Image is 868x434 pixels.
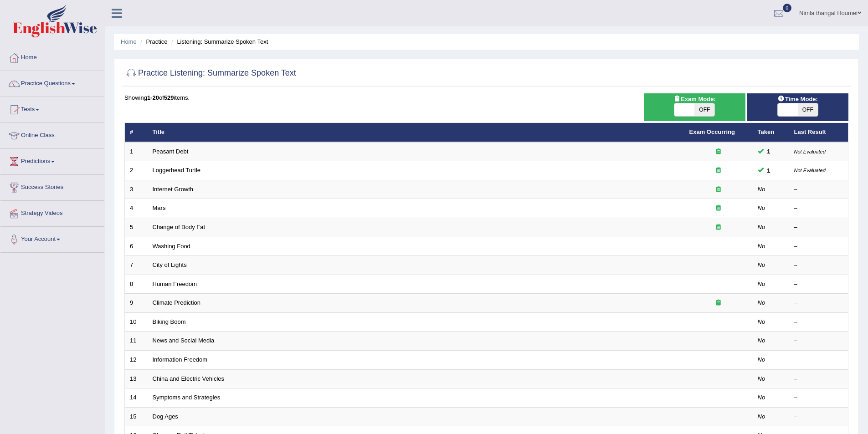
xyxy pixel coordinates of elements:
td: 3 [125,180,148,199]
em: No [758,356,765,363]
b: 529 [164,94,174,101]
a: Your Account [0,227,104,250]
div: – [794,393,843,402]
div: – [794,413,843,421]
a: China and Electric Vehicles [153,375,225,382]
em: No [758,243,765,250]
li: Listening: Summarize Spoken Text [169,37,268,46]
a: Climate Prediction [153,299,201,306]
div: Show exams occurring in exams [644,93,745,121]
td: 7 [125,256,148,275]
em: No [758,299,765,306]
div: – [794,318,843,327]
div: Exam occurring question [689,166,748,175]
td: 6 [125,237,148,256]
a: Success Stories [0,175,104,198]
a: Mars [153,204,166,211]
em: No [758,261,765,268]
span: 0 [783,4,792,12]
a: Loggerhead Turtle [153,167,201,174]
h2: Practice Listening: Summarize Spoken Text [124,66,296,80]
a: Predictions [0,149,104,172]
div: Exam occurring question [689,299,748,307]
a: Home [121,38,137,45]
a: Washing Food [153,243,190,250]
a: Human Freedom [153,281,197,287]
a: Internet Growth [153,186,194,193]
a: Online Class [0,123,104,146]
em: No [758,375,765,382]
td: 4 [125,199,148,218]
td: 2 [125,161,148,180]
th: Title [148,123,684,142]
em: No [758,318,765,325]
td: 15 [125,407,148,426]
div: – [794,261,843,270]
td: 12 [125,350,148,369]
td: 1 [125,142,148,161]
em: No [758,204,765,211]
a: Change of Body Fat [153,224,205,230]
div: Exam occurring question [689,204,748,213]
em: No [758,337,765,344]
div: – [794,185,843,194]
em: No [758,394,765,401]
div: – [794,356,843,364]
a: Tests [0,97,104,120]
a: Exam Occurring [689,128,735,135]
em: No [758,224,765,230]
div: – [794,280,843,289]
a: Dog Ages [153,413,178,420]
td: 5 [125,218,148,237]
td: 14 [125,388,148,408]
a: Practice Questions [0,71,104,94]
td: 11 [125,332,148,351]
div: Exam occurring question [689,223,748,232]
a: Home [0,45,104,68]
li: Practice [138,37,167,46]
em: No [758,281,765,287]
th: Taken [753,123,789,142]
small: Not Evaluated [794,168,826,173]
div: – [794,242,843,251]
a: Symptoms and Strategies [153,394,221,401]
td: 10 [125,312,148,332]
td: 8 [125,275,148,294]
a: News and Social Media [153,337,215,344]
div: – [794,223,843,232]
th: Last Result [789,123,848,142]
b: 1-20 [147,94,159,101]
span: Exam Mode: [670,94,719,104]
span: OFF [694,103,714,116]
div: Showing of items. [124,93,848,102]
em: No [758,413,765,420]
a: Peasant Debt [153,148,189,155]
td: 13 [125,369,148,388]
a: Strategy Videos [0,201,104,224]
div: – [794,337,843,345]
div: – [794,204,843,213]
span: You can still take this question [764,166,774,175]
span: You can still take this question [764,147,774,156]
div: – [794,375,843,383]
th: # [125,123,148,142]
a: City of Lights [153,261,187,268]
a: Biking Boom [153,318,186,325]
span: OFF [798,103,818,116]
span: Time Mode: [774,94,822,104]
em: No [758,186,765,193]
td: 9 [125,294,148,313]
div: – [794,299,843,307]
div: Exam occurring question [689,148,748,156]
small: Not Evaluated [794,149,826,154]
a: Information Freedom [153,356,208,363]
div: Exam occurring question [689,185,748,194]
